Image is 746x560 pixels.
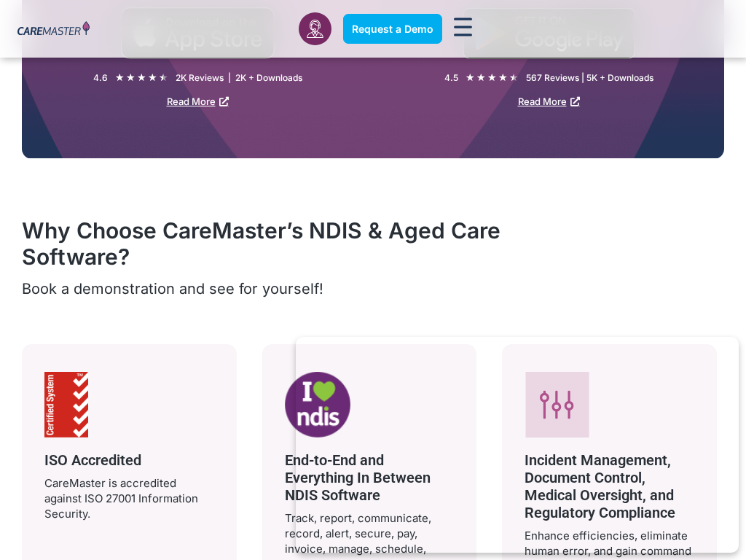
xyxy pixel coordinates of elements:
div: 2K Reviews | 2K + Downloads [176,71,302,84]
span: End-to-End and Everything In Between NDIS Software [285,451,431,504]
i: ★ [509,70,519,85]
div: 4.5/5 [115,70,168,85]
span: Book a demonstration and see for yourself! [22,280,323,297]
i: ★ [498,70,508,85]
div: 567 Reviews | 5K + Downloads [526,71,653,84]
div: Menu Toggle [454,17,472,39]
i: ★ [115,70,125,85]
span: Request a Demo [352,23,433,35]
img: CareMaster Logo [17,21,90,37]
i: ★ [159,70,168,85]
span: ISO Accredited [44,451,141,469]
h2: Why Choose CareMaster’s NDIS & Aged Care Software? [22,217,514,270]
iframe: Popup CTA [296,337,739,553]
a: Read More [167,96,229,107]
div: 4.6 [93,71,108,84]
i: ★ [126,70,136,85]
div: 4.5 [444,71,458,84]
div: 4.5/5 [466,70,519,85]
p: CareMaster is accredited against ISO 27001 Information Security. [44,475,214,521]
i: ★ [148,70,157,85]
i: ★ [476,70,486,85]
i: ★ [466,70,475,85]
i: ★ [487,70,497,85]
a: Request a Demo [343,14,442,44]
i: ★ [137,70,146,85]
a: Read More [518,96,580,107]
